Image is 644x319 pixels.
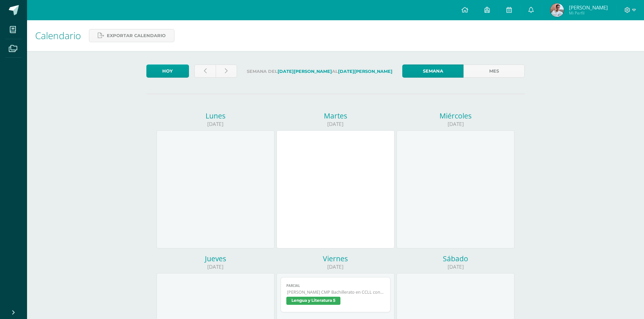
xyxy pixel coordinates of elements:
div: [DATE] [157,121,275,128]
span: Parcial [286,284,385,288]
div: Lunes [157,111,275,121]
label: Semana del al [242,64,397,78]
a: Hoy [146,64,189,78]
div: [DATE] [397,263,515,270]
div: Jueves [157,254,275,263]
div: [DATE] [277,121,395,128]
div: Martes [277,111,395,121]
div: Miércoles [397,111,515,121]
span: Lengua y Literatura 5 [286,297,340,305]
img: ade57d62763eec9c10161ce75fa50eb0.png [550,3,564,17]
div: Viernes [277,254,395,263]
div: [DATE] [277,263,395,270]
span: [PERSON_NAME] CMP Bachillerato en CCLL con Orientación en Computación [287,289,385,295]
a: Parcial[PERSON_NAME] CMP Bachillerato en CCLL con Orientación en ComputaciónLengua y Literatura 5 [281,277,390,312]
strong: [DATE][PERSON_NAME] [278,69,332,74]
a: Exportar calendario [89,29,174,42]
div: [DATE] [397,121,515,128]
span: Calendario [35,29,81,42]
strong: [DATE][PERSON_NAME] [338,69,392,74]
span: Exportar calendario [107,29,166,42]
span: Mi Perfil [569,10,608,16]
span: [PERSON_NAME] [569,4,608,11]
div: Sábado [397,254,515,263]
div: [DATE] [157,263,275,270]
a: Mes [463,64,525,78]
a: Semana [402,64,463,78]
